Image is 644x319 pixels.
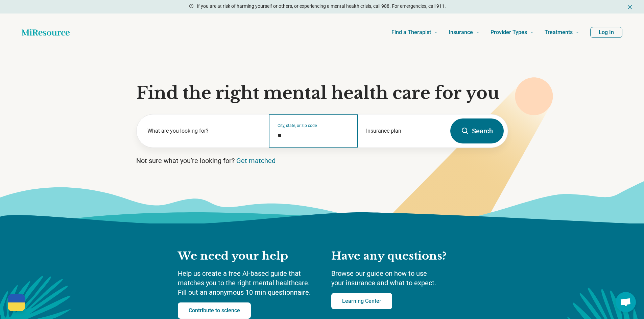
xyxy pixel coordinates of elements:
p: Browse our guide on how to use your insurance and what to expect. [331,269,467,288]
a: Open chat [616,292,636,312]
button: Search [450,118,504,143]
a: Treatments [545,19,579,46]
button: Dismiss [626,3,633,11]
span: Treatments [545,28,573,37]
a: Learning Center [331,293,392,309]
p: Not sure what you’re looking for? [136,156,508,165]
p: If you are at risk of harming yourself or others, or experiencing a mental health crisis, call 98... [197,3,446,10]
p: Help us create a free AI-based guide that matches you to the right mental healthcare. Fill out an... [178,269,318,297]
h2: We need your help [178,249,318,263]
span: Find a Therapist [391,28,431,37]
button: Log In [590,27,622,38]
label: What are you looking for? [147,127,261,135]
span: Insurance [449,28,473,37]
a: Home page [22,26,70,39]
a: Get matched [236,157,276,165]
a: Find a Therapist [391,19,438,46]
a: Contribute to science [178,302,251,319]
span: Provider Types [491,28,527,37]
a: Insurance [449,19,480,46]
h2: Have any questions? [331,249,467,263]
h1: Find the right mental health care for you [136,83,508,103]
a: Provider Types [491,19,534,46]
